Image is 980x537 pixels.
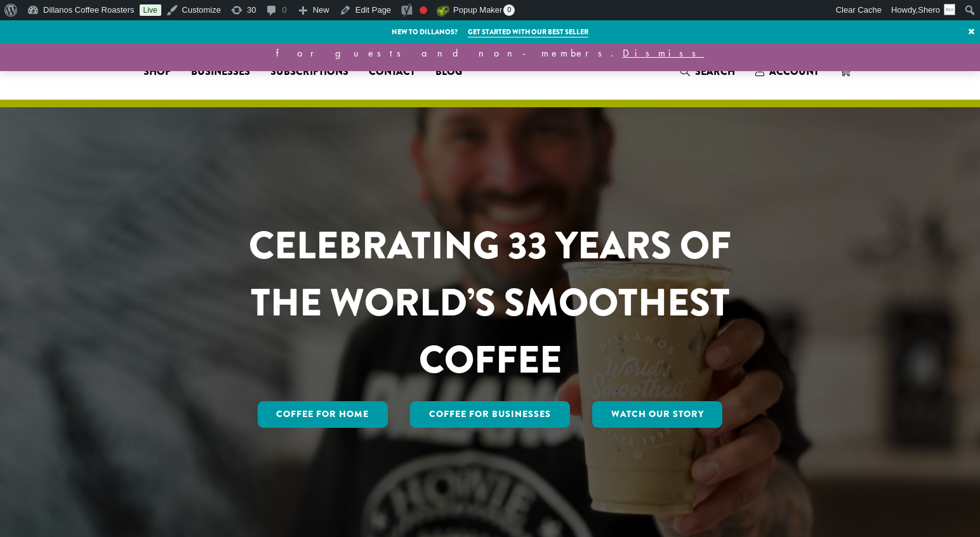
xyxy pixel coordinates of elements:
span: Shero [918,5,940,15]
span: Subscriptions [270,64,348,80]
span: Search [695,64,735,79]
span: Businesses [191,64,250,80]
span: Blog [435,64,462,80]
a: Live [140,4,161,16]
a: Watch Our Story [592,401,723,428]
a: Dismiss [623,46,705,60]
a: Get started with our best seller [468,27,588,37]
a: × [963,20,980,43]
a: Search [670,61,745,82]
a: Shop [133,62,181,82]
span: Account [769,64,819,79]
a: Coffee for Home [258,401,388,428]
div: Focus keyphrase not set [420,6,427,14]
span: 0 [503,4,515,16]
span: Shop [143,64,171,80]
a: Coffee For Businesses [410,401,570,428]
h1: CELEBRATING 33 YEARS OF THE WORLD’S SMOOTHEST COFFEE [211,217,769,388]
span: Contact [369,64,415,80]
